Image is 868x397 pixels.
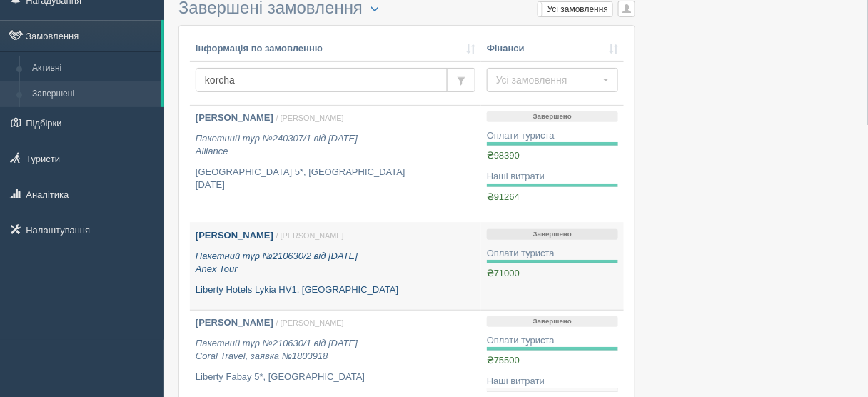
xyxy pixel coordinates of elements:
p: [GEOGRAPHIC_DATA] 5*, [GEOGRAPHIC_DATA] [DATE] [196,166,475,192]
b: [PERSON_NAME] [196,112,273,123]
span: ₴71000 [487,268,520,278]
span: ₴91264 [487,191,520,202]
div: Оплати туриста [487,129,618,143]
a: Активні [26,56,161,81]
div: Наші витрати [487,170,618,184]
b: [PERSON_NAME] [196,317,273,328]
button: Усі замовлення [487,68,618,92]
p: Завершено [487,229,618,240]
span: Усі замовлення [496,73,600,87]
input: Пошук за номером замовлення, ПІБ або паспортом туриста [196,68,448,92]
span: / [PERSON_NAME] [276,231,344,240]
span: / [PERSON_NAME] [276,318,344,327]
i: Пакетний тур №210630/2 від [DATE] Anex Tour [196,251,358,275]
a: Фінанси [487,42,618,56]
span: ₴75500 [487,355,520,366]
span: ₴98390 [487,150,520,161]
i: Пакетний тур №210630/1 від [DATE] Coral Travel, заявка №1803918 [196,338,358,362]
div: Наші витрати [487,375,618,388]
a: [PERSON_NAME] / [PERSON_NAME] Пакетний тур №210630/2 від [DATE]Anex Tour Liberty Hotels Lykia HV1... [190,223,481,310]
label: Усі замовлення [538,2,613,16]
p: Завершено [487,111,618,122]
div: Оплати туриста [487,247,618,261]
p: Liberty Hotels Lykia HV1, [GEOGRAPHIC_DATA] [196,283,475,297]
p: Завершено [487,316,618,327]
p: Liberty Fabay 5*, [GEOGRAPHIC_DATA] [196,371,475,384]
div: Оплати туриста [487,334,618,348]
a: Інформація по замовленню [196,42,475,56]
b: [PERSON_NAME] [196,230,273,241]
a: Завершені [26,81,161,107]
a: [PERSON_NAME] / [PERSON_NAME] Пакетний тур №240307/1 від [DATE]Alliance [GEOGRAPHIC_DATA] 5*, [GE... [190,106,481,223]
span: / [PERSON_NAME] [276,114,344,122]
i: Пакетний тур №240307/1 від [DATE] Alliance [196,133,358,157]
